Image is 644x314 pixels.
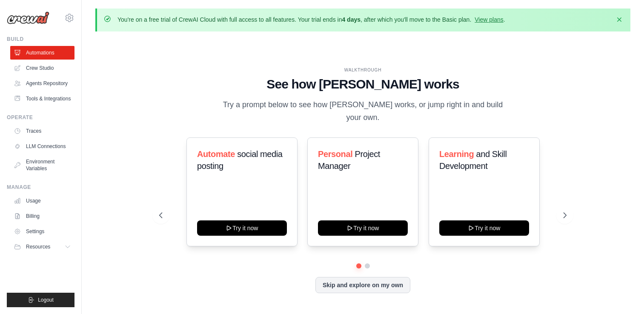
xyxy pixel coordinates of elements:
button: Try it now [318,220,408,236]
a: LLM Connections [10,140,74,153]
a: Usage [10,194,74,208]
span: and Skill Development [439,149,507,171]
p: You're on a free trial of CrewAI Cloud with full access to all features. Your trial ends in , aft... [117,15,505,24]
button: Logout [7,293,74,307]
button: Try it now [439,220,529,236]
a: Agents Repository [10,77,74,90]
span: Logout [38,297,54,303]
span: social media posting [197,149,283,171]
img: Logo [7,11,49,24]
h1: See how [PERSON_NAME] works [159,77,567,92]
span: Automate [197,149,235,159]
p: Try a prompt below to see how [PERSON_NAME] works, or jump right in and build your own. [220,99,506,124]
div: Operate [7,114,74,121]
span: Project Manager [318,149,380,171]
a: Settings [10,225,74,238]
span: Resources [26,243,50,250]
a: Billing [10,209,74,223]
strong: 4 days [342,16,361,23]
span: Personal [318,149,352,159]
div: Manage [7,184,74,191]
a: Automations [10,46,74,60]
a: Tools & Integrations [10,92,74,106]
a: Traces [10,124,74,138]
span: Learning [439,149,474,159]
button: Skip and explore on my own [315,277,410,293]
a: Crew Studio [10,61,74,75]
button: Try it now [197,220,287,236]
div: WALKTHROUGH [159,67,567,73]
a: View plans [475,16,503,23]
button: Resources [10,240,74,254]
div: Build [7,36,74,43]
a: Environment Variables [10,155,74,175]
